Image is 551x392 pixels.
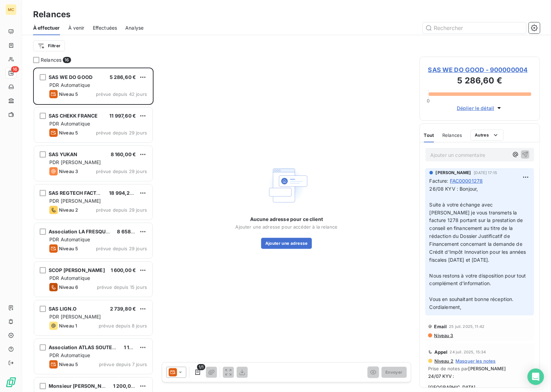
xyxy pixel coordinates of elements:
span: PDR [PERSON_NAME] [49,159,101,165]
span: Association ATLAS SOUTENIR LES COMPETENCES (OPCO [49,344,187,350]
div: Open Intercom Messenger [528,369,544,385]
span: Niveau 5 [59,91,78,97]
span: Facture : [430,177,449,184]
span: Niveau 6 [59,284,78,290]
span: prévue depuis 29 jours [96,207,147,213]
span: Niveau 5 [59,246,78,251]
h3: 5 286,60 € [428,74,531,88]
span: Niveau 5 [59,362,78,367]
span: Effectuées [93,24,117,31]
span: prévue depuis 15 jours [97,284,147,290]
span: Relances [41,57,61,63]
span: Aucune adresse pour ce client [250,216,323,223]
span: prévue depuis 29 jours [96,130,147,135]
span: 11 997,60 € [109,113,136,119]
span: SCOP [PERSON_NAME] [49,267,105,273]
span: PDR Automatique [49,82,90,88]
span: SAS YUKAN [49,151,77,157]
span: PDR [PERSON_NAME] [49,314,101,320]
span: 8 658,00 € [117,229,144,234]
span: prévue depuis 29 jours [96,169,147,174]
span: PDR Automatique [49,352,90,358]
span: Niveau 3 [59,169,78,174]
span: 16 [11,66,19,72]
span: Relances [442,132,462,138]
span: prévue depuis 7 jours [99,362,147,367]
span: prévue depuis 8 jours [99,323,147,329]
span: Email [434,324,447,329]
span: À venir [68,24,85,31]
span: SAS REGTECH FACTORY [49,190,107,196]
h3: Relances [33,8,70,21]
button: Filtrer [33,40,65,51]
span: 1 200,00 € [113,383,139,389]
img: Logo LeanPay [6,377,17,388]
span: Niveau 1 [59,323,77,329]
span: Niveau 3 [434,333,453,338]
span: Déplier le détail [457,104,494,112]
button: Ajouter une adresse [261,238,312,249]
span: 24 juil. 2025, 15:34 [450,350,486,354]
span: 0 [427,98,430,103]
span: 26/08 KYV : Bonjour, [430,186,478,192]
button: Autres [471,130,504,141]
span: Prise de notes par [428,366,531,371]
span: 1 600,00 € [111,267,136,273]
div: MC [6,4,17,15]
span: Analyse [125,24,144,31]
span: prévue depuis 42 jours [96,91,147,97]
img: Empty state [265,163,309,208]
span: À effectuer [33,24,60,31]
span: SAS LIGN.O [49,306,77,312]
span: Niveau 2 [434,358,453,364]
span: Association LA FRESQUE DU CLIMAT [49,229,137,234]
span: [PERSON_NAME] [436,170,471,176]
span: Masquer les notes [455,358,496,364]
span: 5 286,60 € [110,74,136,80]
span: Appel [434,349,448,355]
span: 16 [63,57,71,63]
span: PDR Automatique [49,121,90,127]
span: Niveau 2 [59,207,78,213]
span: Tout [424,132,434,138]
span: Monsieur [PERSON_NAME] [49,383,114,389]
span: prévue depuis 29 jours [96,246,147,251]
button: Déplier le détail [455,104,505,112]
span: SAS CHEKK FRANCE [49,113,98,119]
span: SAS WE DO GOOD [49,74,92,80]
span: SAS WE DO GOOD - 900000004 [428,65,531,74]
span: Nous restons à votre disposition pour tout complément d'information. [430,273,528,287]
span: PDR Automatique [49,237,90,242]
input: Rechercher [423,22,526,33]
span: 18 994,20 € [109,190,138,196]
span: PDR Automatique [49,275,90,281]
span: 25 juil. 2025, 11:42 [449,324,485,329]
span: Suite à votre échange avec [PERSON_NAME] je vous transmets la facture 1278 portant sur la prestat... [430,202,528,263]
span: 1/1 [197,364,205,370]
span: Cordialement, [430,304,462,310]
span: 8 160,00 € [111,151,136,157]
span: PDR [PERSON_NAME] [49,198,101,204]
span: 1 104,00 € [124,344,148,350]
span: FAC00001278 [450,177,483,184]
span: [DATE] 17:15 [474,171,498,175]
span: Ajouter une adresse pour accéder à la relance [236,224,338,230]
span: 2 739,80 € [110,306,136,312]
span: Niveau 5 [59,130,78,135]
button: Envoyer [382,367,407,378]
span: [PERSON_NAME] [468,366,506,371]
span: Vous en souhaitant bonne réception. [430,296,514,302]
